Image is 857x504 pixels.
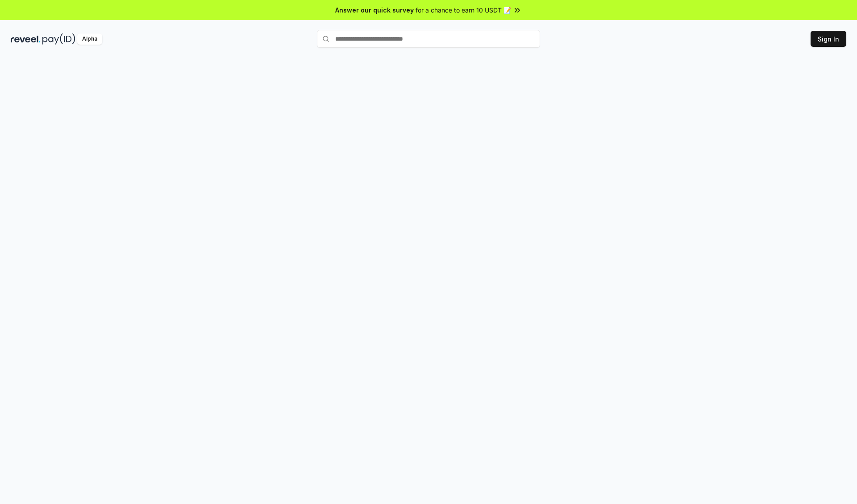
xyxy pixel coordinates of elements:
span: for a chance to earn 10 USDT 📝 [416,5,511,15]
button: Sign In [811,31,846,47]
img: reveel_dark [11,33,41,45]
span: Answer our quick survey [335,5,414,15]
div: Alpha [77,33,102,45]
img: pay_id [42,33,75,45]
